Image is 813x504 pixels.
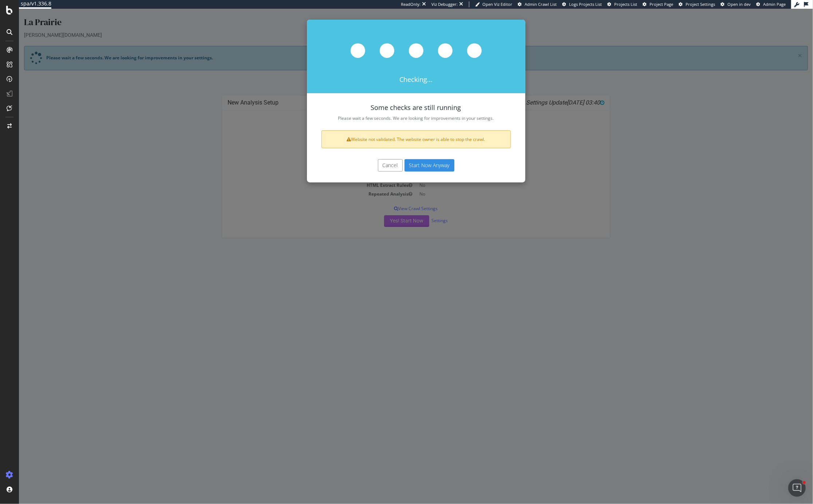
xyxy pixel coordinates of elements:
[303,95,492,103] h4: Some checks are still running
[431,1,458,7] div: Viz Debugger:
[686,1,715,7] span: Project Settings
[401,1,421,7] div: ReadOnly:
[288,11,506,84] div: Checking...
[569,1,602,7] span: Logs Projects List
[475,1,512,7] a: Open Viz Editor
[650,1,673,7] span: Project Page
[756,1,786,7] a: Admin Page
[614,1,637,7] span: Projects List
[607,1,637,7] a: Projects List
[482,1,512,7] span: Open Viz Editor
[721,1,751,7] a: Open in dev
[562,1,602,7] a: Logs Projects List
[386,150,435,163] button: Start Now Anyway
[727,1,751,7] span: Open in dev
[303,122,492,139] div: Website not validated. The website owner is able to stop the crawl.
[518,1,557,7] a: Admin Crawl List
[788,479,806,497] iframe: Intercom live chat
[359,150,384,163] button: Cancel
[643,1,673,7] a: Project Page
[679,1,715,7] a: Project Settings
[525,1,557,7] span: Admin Crawl List
[763,1,786,7] span: Admin Page
[303,106,492,113] p: Please wait a few seconds. We are looking for improvements in your settings.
